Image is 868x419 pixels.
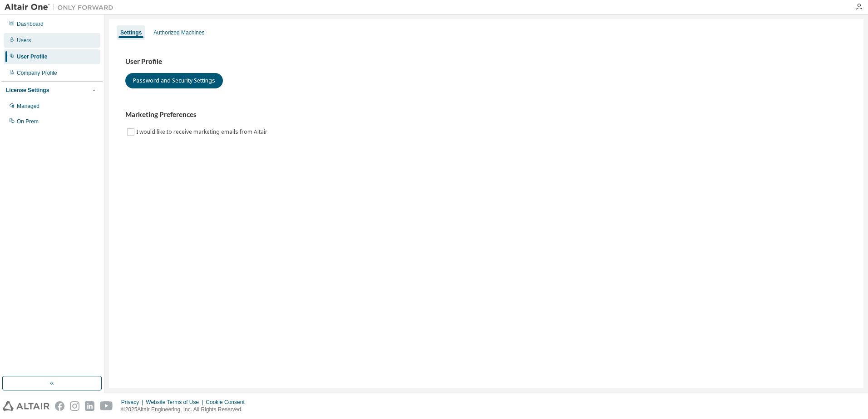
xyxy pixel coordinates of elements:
div: On Prem [17,118,39,125]
img: altair_logo.svg [3,401,49,411]
p: © 2025 Altair Engineering, Inc. All Rights Reserved. [121,406,250,414]
div: Cookie Consent [206,399,250,406]
div: License Settings [6,87,49,94]
div: Company Profile [17,69,57,77]
div: Authorized Machines [153,29,204,36]
img: facebook.svg [55,401,64,411]
div: Privacy [121,399,146,406]
div: Website Terms of Use [146,399,206,406]
img: instagram.svg [70,401,79,411]
div: Settings [120,29,142,36]
img: linkedin.svg [85,401,94,411]
div: Users [17,37,31,44]
h3: Marketing Preferences [125,110,847,119]
img: Altair One [5,3,118,12]
img: youtube.svg [100,401,113,411]
button: Password and Security Settings [125,73,223,88]
div: Managed [17,102,39,110]
h3: User Profile [125,57,847,66]
label: I would like to receive marketing emails from Altair [136,127,269,137]
div: User Profile [17,53,47,60]
div: Dashboard [17,20,44,28]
